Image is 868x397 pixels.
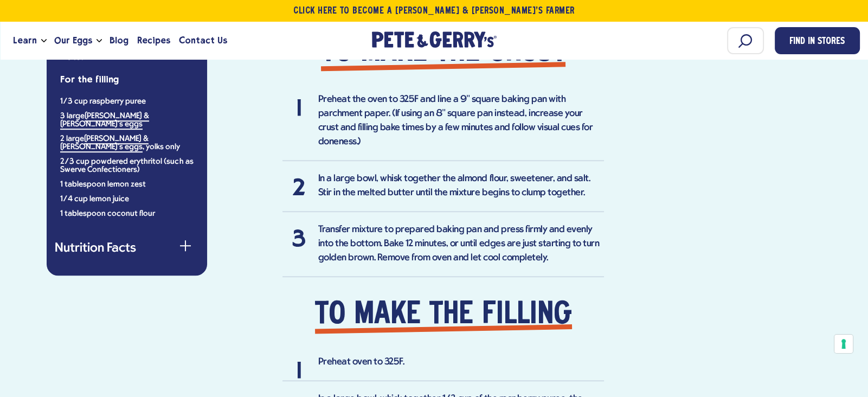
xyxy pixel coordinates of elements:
span: Contact Us [179,34,227,47]
li: Preheat the oven to 325F and line a 9" square baking pan with parchment paper. (If using an 8" sq... [282,93,604,161]
button: Nutrition Facts [55,242,199,255]
strong: For the filling [60,74,119,85]
button: Open the dropdown menu for Learn [41,39,47,43]
a: Recipes [133,26,175,55]
a: Our Eggs [50,26,97,55]
button: Open the dropdown menu for Our Eggs [97,39,102,43]
a: [PERSON_NAME] & [PERSON_NAME]'s eggs [60,112,149,130]
strong: To make the filling [315,299,572,331]
a: Contact Us [175,26,232,55]
span: Our Eggs [54,34,92,47]
li: Transfer mixture to prepared baking pan and press firmly and evenly into the bottom. Bake 12 minu... [282,223,604,277]
li: 1/3 cup raspberry puree [60,98,194,106]
a: Find in Stores [775,27,860,54]
span: Learn [13,34,37,47]
span: Blog [110,34,128,47]
a: Learn [9,26,41,55]
input: Search [727,27,764,54]
li: Preheat oven to 325F. [282,355,604,381]
li: 1 tablespoon coconut flour [60,210,194,218]
a: [PERSON_NAME] & [PERSON_NAME]'s eggs [60,135,149,152]
li: In a large bowl, whisk together the almond flour, sweetener, and salt. Stir in the melted butter ... [282,172,604,212]
button: Your consent preferences for tracking technologies [834,335,853,353]
span: Recipes [137,34,170,47]
a: Blog [105,26,133,55]
li: 1 tablespoon lemon zest [60,181,194,189]
li: 2/3 cup powdered erythritol (such as Swerve Confectioners) [60,158,194,174]
li: 2 large , yolks only [60,135,194,151]
span: Find in Stores [789,35,845,49]
li: 3 large [60,112,194,129]
li: 1/4 cup lemon juice [60,195,194,203]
